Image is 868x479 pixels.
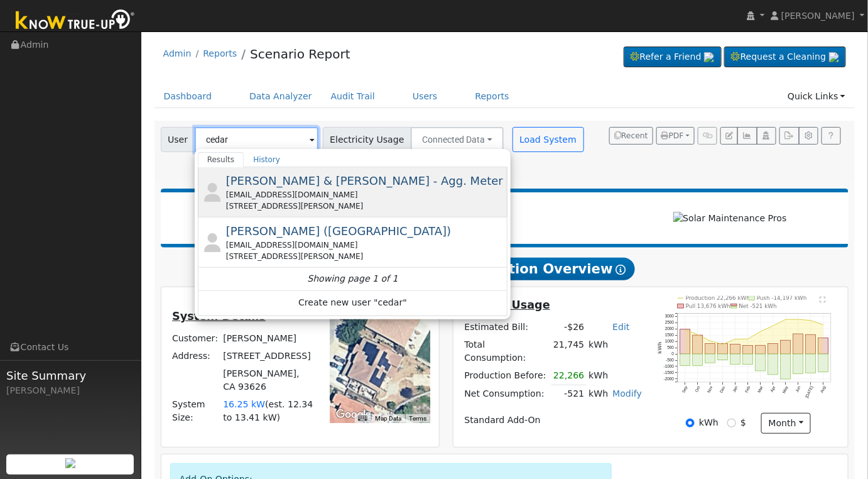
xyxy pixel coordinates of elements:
rect: onclick="" [781,341,791,355]
a: Request a Cleaning [724,47,846,68]
a: History [244,152,290,167]
text: Push -14,197 kWh [757,295,807,301]
a: Audit Trail [322,85,384,108]
text: Feb [744,385,751,394]
td: Net Consumption: [462,385,551,403]
rect: onclick="" [756,346,766,355]
i: Showing page 1 of 1 [307,272,398,285]
span: est. 12.34 to 13.41 kW [223,399,313,422]
td: System Size [221,396,317,427]
a: Open this area in Google Maps (opens a new window) [333,407,374,423]
div: [PERSON_NAME] [6,384,134,397]
text: -1500 [664,371,675,375]
button: Multi-Series Graph [737,127,757,145]
text: Aug [820,385,827,394]
rect: onclick="" [718,344,728,355]
text: Oct [694,385,701,393]
text: 3000 [665,314,675,319]
text: Production 22,266 kWh [686,295,751,301]
circle: onclick="" [735,338,737,340]
a: Scenario Report [250,47,350,62]
button: Map Data [375,414,401,423]
rect: onclick="" [743,346,753,355]
rect: onclick="" [718,355,728,360]
span: Site Summary [6,367,134,384]
text: Nov [707,385,714,394]
circle: onclick="" [798,319,800,321]
text: 500 [667,346,674,350]
rect: onclick="" [793,355,803,374]
img: Google [333,407,374,423]
td: Total Consumption: [462,336,551,366]
u: Annual Usage [465,299,550,311]
button: Recent [609,127,653,145]
text: Dec [719,385,727,394]
a: Reports [466,85,519,108]
td: kWh [587,336,644,366]
rect: onclick="" [806,335,816,355]
rect: onclick="" [756,355,766,372]
span: 16.25 kW [223,399,265,409]
td: Address: [170,347,221,365]
text: Jun [795,385,802,394]
text: 1000 [665,339,675,344]
img: Solar Maintenance Pros [673,212,787,225]
a: Reports [203,48,237,58]
button: month [761,413,811,434]
circle: onclick="" [760,331,762,333]
img: retrieve [65,458,75,468]
button: Load System [513,127,584,152]
button: Edit User [720,127,738,145]
rect: onclick="" [705,344,715,355]
span: [PERSON_NAME] ([GEOGRAPHIC_DATA]) [226,224,452,238]
text: Jan [732,385,739,394]
td: [PERSON_NAME], CA 93626 [221,365,317,396]
rect: onclick="" [768,355,778,375]
text: -1000 [664,365,675,369]
a: Terms (opens in new tab) [409,415,426,422]
text: 2000 [665,327,675,331]
img: retrieve [704,52,714,62]
u: System Details [172,310,266,322]
circle: onclick="" [710,340,712,342]
span: Create new user "cedar" [298,296,407,311]
span: User [161,127,195,152]
text: Mar [757,385,764,394]
a: Refer a Friend [624,47,722,68]
h2: Scenario Report [173,199,610,220]
button: PDF [656,127,695,145]
circle: onclick="" [810,320,812,322]
text: May [782,385,790,395]
input: $ [727,419,736,427]
circle: onclick="" [697,334,699,336]
button: Login As [757,127,776,145]
label: kWh [699,416,719,429]
span: PDF [661,131,684,140]
div: [STREET_ADDRESS][PERSON_NAME] [226,201,506,212]
rect: onclick="" [781,355,791,380]
td: Customer: [170,329,221,347]
a: Quick Links [778,85,855,108]
circle: onclick="" [685,329,686,331]
button: Connected Data [411,127,504,152]
circle: onclick="" [823,324,825,326]
div: [EMAIL_ADDRESS][DOMAIN_NAME] [226,239,506,251]
text: Pull 13,676 kWh [686,303,730,309]
rect: onclick="" [680,329,690,354]
a: Modify [612,388,642,399]
text: Sep [681,385,689,394]
td: kWh [587,367,610,385]
text: 1500 [665,333,675,338]
td: [STREET_ADDRESS] [221,347,317,365]
i: Show Help [616,265,626,275]
img: Know True-Up [9,7,141,35]
rect: onclick="" [730,344,741,354]
text: -500 [666,358,674,363]
span: ) [277,412,281,422]
td: System Size: [170,396,221,427]
td: Production Before: [462,367,551,385]
a: Dashboard [155,85,222,108]
text: 0 [672,352,675,356]
button: Keyboard shortcuts [358,414,367,423]
div: Powered by Know True-Up ® [167,199,617,238]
